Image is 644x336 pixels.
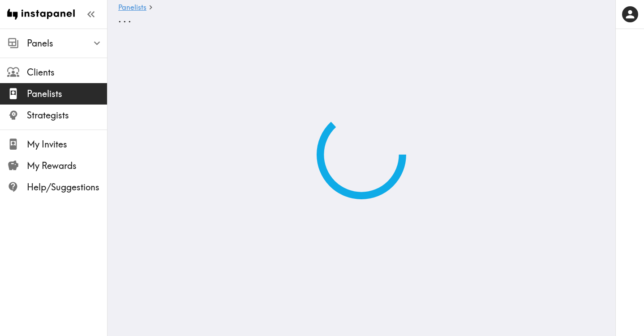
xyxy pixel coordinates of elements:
[27,109,107,122] span: Strategists
[27,160,107,172] span: My Rewards
[123,12,126,25] span: .
[118,4,146,12] a: Panelists
[27,37,107,50] span: Panels
[118,12,121,25] span: .
[27,138,107,151] span: My Invites
[27,181,107,193] span: Help/Suggestions
[27,88,107,100] span: Panelists
[27,66,107,79] span: Clients
[128,12,131,25] span: .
